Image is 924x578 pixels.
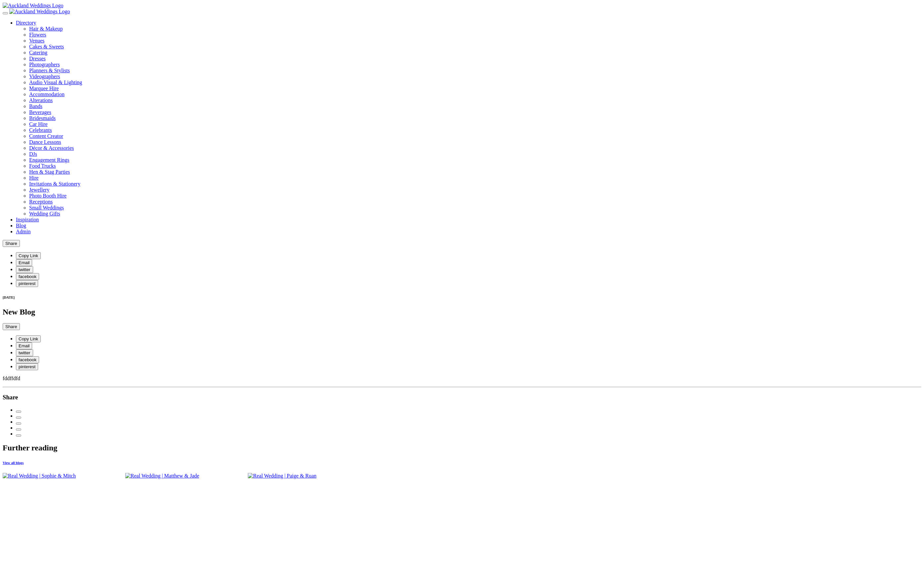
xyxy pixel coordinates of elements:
[16,266,33,273] button: twitter
[29,121,48,127] a: Car Hire
[29,56,921,62] a: Dresses
[29,127,52,133] a: Celebrants
[16,342,32,349] button: Email
[29,193,67,199] a: Photo Booth Hire
[29,175,38,181] a: Hire
[16,349,33,356] button: twitter
[29,62,921,68] a: Photographers
[125,473,199,479] img: Real Wedding | Matthew & Jade
[16,356,39,363] button: facebook
[29,205,64,210] a: Small Weddings
[16,229,30,234] a: Admin
[29,44,921,50] a: Cakes & Sweets
[3,240,20,247] button: Share
[3,394,921,401] h3: Share
[29,38,921,44] a: Venues
[16,20,36,26] a: Directory
[29,68,921,74] a: Planners & Stylists
[29,199,53,204] a: Receptions
[29,145,74,151] a: Décor & Accessories
[248,473,316,479] img: Real Wedding | Paige & Ruan
[29,74,921,80] a: Videographers
[3,473,76,479] img: Real Wedding | Sophie & Mitch
[29,91,65,97] a: Accommodation
[16,259,32,266] button: Email
[16,335,41,342] button: Copy Link
[29,139,61,145] a: Dance Lessons
[29,169,70,175] a: Hen & Stag Parties
[29,163,56,169] a: Food Trucks
[16,280,38,287] button: pinterest
[16,252,41,259] button: Copy Link
[29,133,63,139] a: Content Creator
[29,97,53,103] a: Alterations
[29,211,60,216] a: Wedding Gifts
[29,26,921,32] a: Hair & Makeup
[5,241,17,246] span: Share
[29,187,49,193] a: Jewellery
[29,157,69,163] a: Engagement Rings
[5,324,17,329] span: Share
[3,252,921,287] ul: Share
[29,151,37,157] a: DJs
[3,295,921,299] h6: [DATE]
[29,181,81,187] a: Invitations & Stationery
[3,308,921,317] h1: New Blog
[16,223,26,228] a: Blog
[16,273,39,280] button: facebook
[3,376,921,381] p: fddffdfd
[3,12,8,14] button: Menu
[29,103,42,109] a: Bands
[29,80,921,86] a: Audio Visual & Lighting
[3,323,20,330] button: Share
[29,115,56,121] a: Bridesmaids
[9,9,70,15] img: Auckland Weddings Logo
[3,3,63,9] img: Auckland Weddings Logo
[29,50,921,56] a: Catering
[29,32,921,38] a: Flowers
[3,335,921,370] ul: Share
[3,443,921,452] h2: Further reading
[3,461,24,465] a: View all blogs
[29,109,51,115] a: Beverages
[29,86,921,91] a: Marquee Hire
[16,363,38,370] button: pinterest
[16,217,39,222] a: Inspiration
